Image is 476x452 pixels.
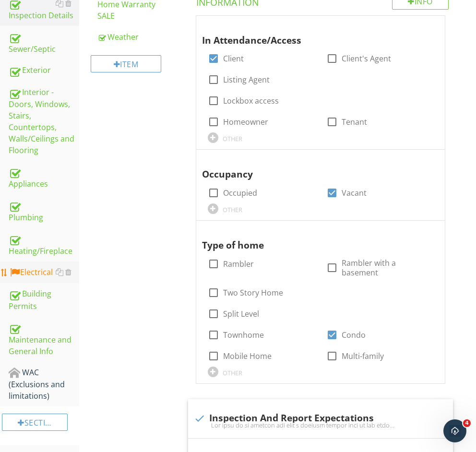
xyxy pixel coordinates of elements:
[2,414,68,431] div: Section
[9,64,79,77] div: Exterior
[342,330,366,340] label: Condo
[9,86,79,156] div: Interior - Doors, Windows, Stairs, Countertops, Walls/Ceilings and Flooring
[223,369,242,377] div: OTHER
[91,55,161,72] div: Item
[202,20,427,48] div: In Attendance/Access
[223,117,268,127] label: Homeowner
[9,199,79,223] div: Plumbing
[223,288,283,297] label: Two Story Home
[443,419,466,442] iframe: Intercom live chat
[223,259,254,269] label: Rambler
[223,135,242,143] div: OTHER
[342,258,433,277] label: Rambler with a basement
[9,367,79,402] div: WAC (Exclusions and limitations)
[342,351,384,361] label: Multi-family
[223,330,264,340] label: Townhome
[342,54,391,63] label: Client's Agent
[9,166,79,190] div: Appliances
[223,351,272,361] label: Mobile Home
[223,54,244,63] label: Client
[9,31,79,55] div: Sewer/Septic
[342,117,367,127] label: Tenant
[194,421,447,429] div: Lor ipsu do si ametcon adi elit s doeiusm tempor inci ut lab etdo magnaa, eni adminimveni qui nos...
[463,419,471,427] span: 4
[9,233,79,257] div: Heating/Fireplace
[9,266,79,279] div: Electrical
[97,31,173,43] div: Weather
[223,96,279,106] label: Lockbox access
[223,206,242,214] div: OTHER
[342,188,367,198] label: Vacant
[202,225,427,252] div: Type of home
[223,309,259,319] label: Split Level
[223,75,270,84] label: Listing Agent
[9,288,79,312] div: Building Permits
[9,321,79,357] div: Maintenance and General Info
[202,154,427,181] div: Occupancy
[223,188,257,198] label: Occupied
